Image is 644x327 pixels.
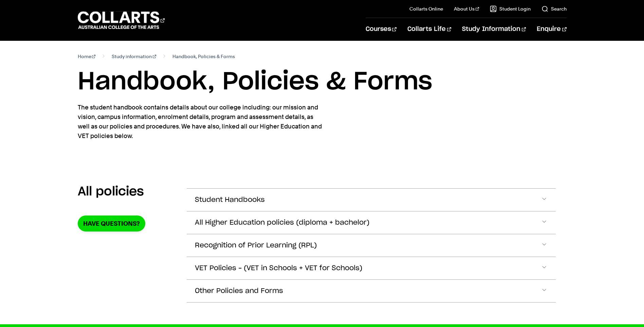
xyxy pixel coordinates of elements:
[187,234,556,257] button: Recognition of Prior Learning (RPL)
[78,52,96,61] a: Home
[187,189,556,211] button: Student Handbooks
[195,242,317,249] span: Recognition of Prior Learning (RPL)
[195,264,362,272] span: VET Policies – (VET in Schools + VET for Schools)
[407,18,451,40] a: Collarts Life
[195,287,283,295] span: Other Policies and Forms
[409,5,443,12] a: Collarts Online
[78,11,165,30] div: Go to homepage
[187,257,556,279] button: VET Policies – (VET in Schools + VET for Schools)
[78,216,145,231] a: Have Questions?
[78,171,567,324] section: Accordion Section
[195,219,369,227] span: All Higher Education policies (diploma + bachelor)
[187,280,556,302] button: Other Policies and Forms
[78,103,326,141] p: The student handbook contains details about our college including: our mission and vision, campus...
[112,52,156,61] a: Study information
[172,52,235,61] span: Handbook, Policies & Forms
[537,18,566,40] a: Enquire
[462,18,526,40] a: Study Information
[366,18,397,40] a: Courses
[195,196,265,204] span: Student Handbooks
[78,184,144,199] h2: All policies
[541,5,567,12] a: Search
[454,5,479,12] a: About Us
[187,211,556,234] button: All Higher Education policies (diploma + bachelor)
[490,5,531,12] a: Student Login
[78,67,567,97] h1: Handbook, Policies & Forms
